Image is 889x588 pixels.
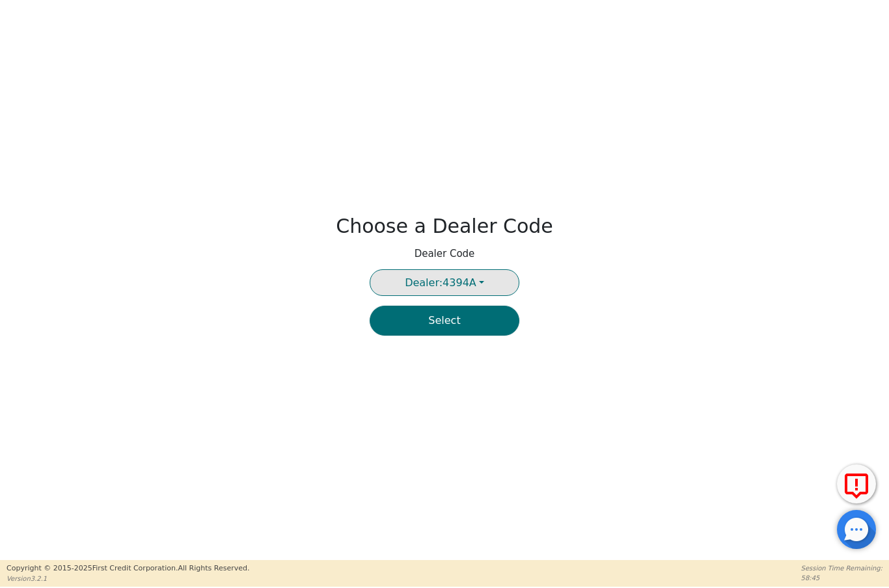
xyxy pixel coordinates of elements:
p: 58:45 [801,573,882,583]
p: Session Time Remaining: [801,563,882,573]
p: Version 3.2.1 [7,574,249,583]
p: Copyright © 2015- 2025 First Credit Corporation. [7,563,249,574]
button: Report Error to FCC [837,464,876,503]
button: Dealer:4394A [370,269,519,296]
span: Dealer: [405,276,443,289]
span: All Rights Reserved. [178,564,249,572]
button: Select [370,306,519,336]
h4: Dealer Code [415,248,475,260]
span: 4394A [405,276,476,289]
h2: Choose a Dealer Code [336,215,553,238]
